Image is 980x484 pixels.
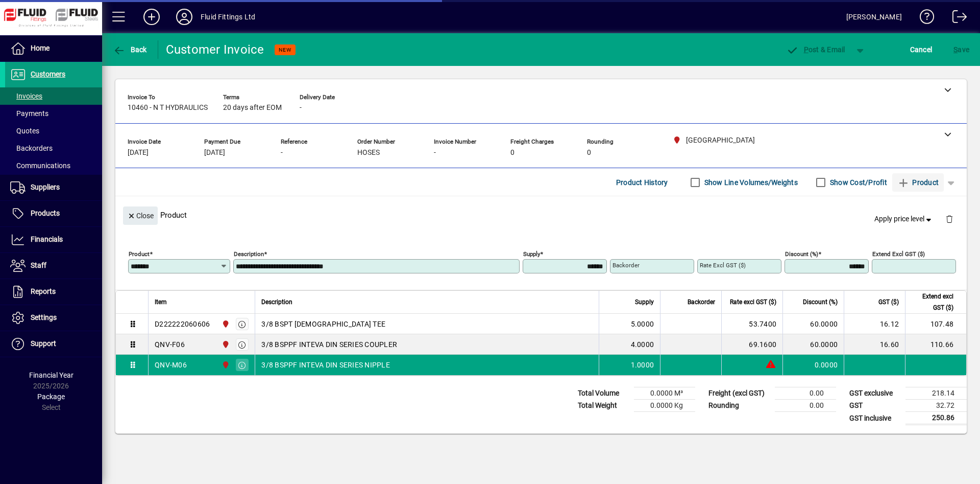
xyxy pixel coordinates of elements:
div: 69.1600 [728,339,776,350]
td: 60.0000 [782,334,844,355]
span: Backorder [688,296,715,308]
td: 16.12 [844,314,905,334]
mat-label: Backorder [612,262,640,269]
span: Suppliers [31,183,60,191]
span: - [300,104,302,112]
td: 0.0000 M³ [634,387,695,400]
a: Knowledge Base [912,2,935,35]
span: P [804,45,808,54]
a: Staff [5,253,102,279]
span: Settings [31,313,57,321]
td: GST exclusive [844,387,905,400]
td: 16.60 [844,334,905,355]
span: Extend excl GST ($) [912,291,953,313]
a: Suppliers [5,175,102,200]
td: 250.86 [905,412,967,425]
app-page-header-button: Close [120,211,160,220]
button: Delete [937,206,962,231]
td: 110.66 [905,334,966,355]
span: 3/8 BSPPF INTEVA DIN SERIES COUPLER [261,339,397,350]
span: Home [31,44,50,52]
a: Backorders [5,140,102,157]
span: 5.0000 [631,319,654,329]
button: Save [951,40,972,59]
div: Customer Invoice [166,41,264,58]
td: 218.14 [905,387,967,400]
span: 3/8 BSPPF INTEVA DIN SERIES NIPPLE [261,360,390,370]
a: Financials [5,227,102,252]
div: D222222060606 [155,319,210,329]
span: CHRISTCHURCH [219,339,231,350]
a: Settings [5,305,102,331]
button: Product [892,173,944,192]
td: GST inclusive [844,412,905,425]
span: ave [953,41,969,58]
span: Backorders [10,144,53,152]
app-page-header-button: Back [102,40,158,59]
a: Support [5,331,102,357]
span: Description [261,296,292,308]
span: 0 [587,149,591,157]
span: 0 [510,149,514,157]
app-page-header-button: Delete [937,214,962,223]
button: Post & Email [781,40,850,59]
span: Payments [10,109,48,118]
span: Apply price level [874,214,934,224]
mat-label: Product [129,250,150,258]
span: Package [37,393,65,401]
button: Cancel [908,40,935,59]
span: HOSES [357,149,380,157]
mat-label: Rate excl GST ($) [700,262,746,269]
label: Show Cost/Profit [828,177,887,188]
div: Fluid Fittings Ltd [201,9,255,25]
td: Freight (excl GST) [703,387,775,400]
div: QNV-F06 [155,339,185,350]
button: Back [110,40,150,59]
span: Back [113,45,147,54]
span: Financials [31,235,63,243]
span: S [953,45,958,54]
span: Financial Year [29,371,73,379]
span: Customers [31,70,65,78]
span: Reports [31,287,56,295]
span: 1.0000 [631,360,654,370]
td: Total Volume [573,387,634,400]
button: Apply price level [870,210,938,228]
mat-label: Description [234,250,264,258]
span: CHRISTCHURCH [219,359,231,371]
span: 4.0000 [631,339,654,350]
a: Communications [5,157,102,174]
td: 0.0000 Kg [634,400,695,412]
span: Quotes [10,127,39,135]
span: 3/8 BSPT [DEMOGRAPHIC_DATA] TEE [261,319,385,329]
span: Cancel [910,41,933,58]
span: 20 days after EOM [223,104,282,112]
span: Item [155,296,167,308]
span: [DATE] [204,149,225,157]
td: 0.0000 [782,355,844,375]
span: Rate excl GST ($) [730,296,776,308]
span: Invoices [10,92,42,100]
span: NEW [279,47,291,53]
mat-label: Supply [523,250,540,258]
span: - [434,149,436,157]
span: Supply [635,296,654,308]
button: Profile [168,8,201,26]
div: Product [115,196,967,234]
span: GST ($) [878,296,899,308]
td: 0.00 [775,400,836,412]
a: Reports [5,279,102,305]
span: - [281,149,283,157]
td: Total Weight [573,400,634,412]
div: 53.7400 [728,319,776,329]
span: Communications [10,162,70,170]
span: Products [31,209,60,217]
span: 10460 - N T HYDRAULICS [128,104,208,112]
button: Close [123,206,158,225]
td: GST [844,400,905,412]
mat-label: Extend excl GST ($) [872,250,925,258]
a: Quotes [5,122,102,140]
td: 32.72 [905,400,967,412]
mat-label: Discount (%) [785,250,818,258]
div: [PERSON_NAME] [846,9,902,25]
